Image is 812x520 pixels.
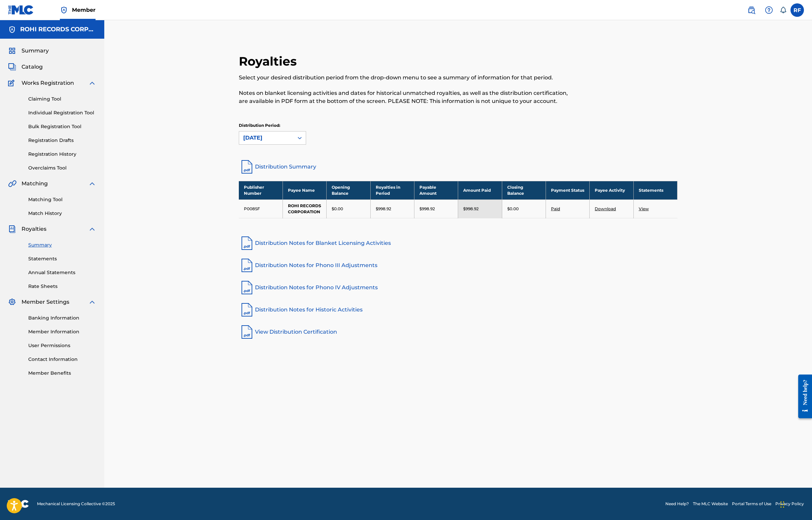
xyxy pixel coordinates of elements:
[732,501,771,507] a: Portal Terms of Use
[28,269,96,276] a: Annual Statements
[551,206,560,211] a: Paid
[28,314,96,322] a: Banking Information
[419,206,435,212] p: $998.92
[327,181,370,199] th: Opening Balance
[28,342,96,349] a: User Permissions
[28,370,96,377] a: Member Benefits
[22,79,74,87] span: Works Registration
[8,26,16,34] img: Accounts
[793,364,812,429] iframe: Resource Center
[745,3,758,17] a: Public Search
[22,225,46,233] span: Royalties
[283,199,326,218] td: ROHI RECORDS CORPORATION
[633,181,677,199] th: Statements
[8,500,29,508] img: logo
[8,298,16,306] img: Member Settings
[376,206,391,212] p: $998.92
[20,26,96,33] h5: ROHI RECORDS CORPORATION
[239,74,577,82] p: Select your desired distribution period from the drop-down menu to see a summary of information f...
[8,47,49,55] a: SummarySummary
[88,79,96,87] img: expand
[507,206,519,212] p: $0.00
[88,225,96,233] img: expand
[775,501,804,507] a: Privacy Policy
[28,137,96,144] a: Registration Drafts
[780,7,786,13] div: Notifications
[28,151,96,158] a: Registration History
[239,324,677,340] a: View Distribution Certification
[88,298,96,306] img: expand
[243,134,290,142] div: [DATE]
[239,257,255,273] img: pdf
[28,328,96,335] a: Member Information
[590,181,633,199] th: Payee Activity
[239,159,255,175] img: distribution-summary-pdf
[414,181,458,199] th: Payable Amount
[778,488,812,520] iframe: Chat Widget
[239,280,677,296] a: Distribution Notes for Phono IV Adjustments
[28,242,96,249] a: Summary
[28,109,96,116] a: Individual Registration Tool
[28,196,96,203] a: Matching Tool
[28,210,96,217] a: Match History
[239,280,255,296] img: pdf
[22,63,43,71] span: Catalog
[239,302,255,318] img: pdf
[239,324,255,340] img: pdf
[747,6,755,14] img: search
[8,63,43,71] a: CatalogCatalog
[8,79,17,87] img: Works Registration
[239,257,677,273] a: Distribution Notes for Phono III Adjustments
[22,180,48,188] span: Matching
[765,6,773,14] img: help
[8,47,16,55] img: Summary
[72,6,96,14] span: Member
[8,225,16,233] img: Royalties
[370,181,414,199] th: Royalties in Period
[546,181,589,199] th: Payment Status
[22,47,49,55] span: Summary
[239,54,300,69] h2: Royalties
[239,159,677,175] a: Distribution Summary
[665,501,689,507] a: Need Help?
[239,235,255,251] img: pdf
[239,181,283,199] th: Publisher Number
[239,302,677,318] a: Distribution Notes for Historic Activities
[239,199,283,218] td: P008SF
[88,180,96,188] img: expand
[790,3,804,17] div: User Menu
[332,206,343,212] p: $0.00
[28,255,96,262] a: Statements
[8,63,16,71] img: Catalog
[8,180,16,188] img: Matching
[780,494,784,515] div: Arrastrar
[60,6,68,14] img: Top Rightsholder
[778,488,812,520] div: Widget de chat
[28,356,96,363] a: Contact Information
[28,123,96,130] a: Bulk Registration Tool
[239,235,677,251] a: Distribution Notes for Blanket Licensing Activities
[502,181,546,199] th: Closing Balance
[28,164,96,172] a: Overclaims Tool
[458,181,502,199] th: Amount Paid
[22,298,69,306] span: Member Settings
[239,122,306,128] p: Distribution Period:
[762,3,776,17] div: Help
[28,96,96,103] a: Claiming Tool
[693,501,728,507] a: The MLC Website
[283,181,326,199] th: Payee Name
[639,206,649,211] a: View
[239,89,577,105] p: Notes on blanket licensing activities and dates for historical unmatched royalties, as well as th...
[28,283,96,290] a: Rate Sheets
[8,5,34,15] img: MLC Logo
[37,501,115,507] span: Mechanical Licensing Collective © 2025
[463,206,479,212] p: $998.92
[595,206,616,211] a: Download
